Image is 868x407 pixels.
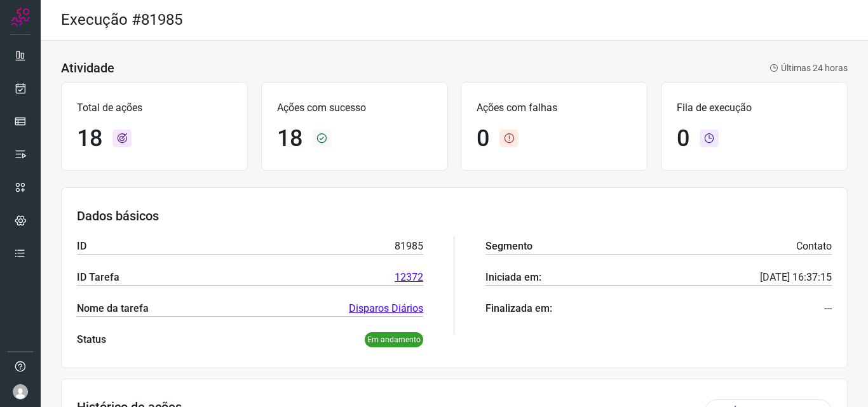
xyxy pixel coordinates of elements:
p: Contato [796,239,832,254]
p: ID Tarefa [77,270,119,285]
p: Iniciada em: [485,270,541,285]
p: Últimas 24 horas [770,62,848,75]
h1: 18 [77,125,102,152]
h1: 0 [677,125,689,152]
p: Total de ações [77,100,232,116]
p: Finalizada em: [485,301,552,316]
h1: 18 [277,125,302,152]
p: Em andamento [365,332,423,347]
p: Status [77,332,106,347]
p: Ações com sucesso [277,100,432,116]
h3: Dados básicos [77,208,832,224]
a: 12372 [395,270,423,285]
p: Nome da tarefa [77,301,149,316]
p: Ações com falhas [477,100,632,116]
img: avatar-user-boy.jpg [13,384,28,399]
p: 81985 [395,239,423,254]
p: [DATE] 16:37:15 [760,270,832,285]
h1: 0 [477,125,489,152]
p: ID [77,239,86,254]
img: Logo [11,8,30,27]
p: --- [824,301,832,316]
h2: Execução #81985 [61,11,182,29]
h3: Atividade [61,60,114,76]
a: Disparos Diários [349,301,423,316]
p: Segmento [485,239,532,254]
p: Fila de execução [677,100,832,116]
